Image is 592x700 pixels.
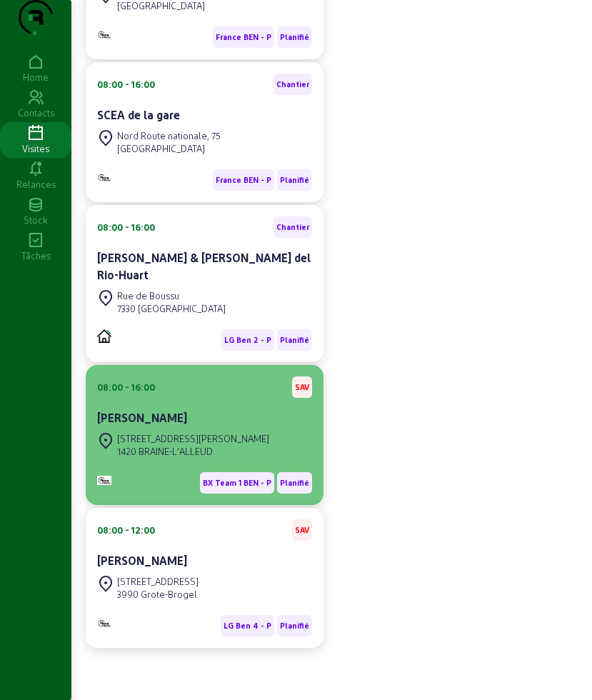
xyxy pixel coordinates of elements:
[295,382,309,392] span: SAV
[276,222,309,232] span: Chantier
[117,142,221,155] div: [GEOGRAPHIC_DATA]
[97,329,111,343] img: PVELEC
[97,381,155,394] div: 08:00 - 16:00
[203,478,271,488] span: BX Team 1 BEN - P
[97,251,311,281] cam-card-title: [PERSON_NAME] & [PERSON_NAME] del Rio-Huart
[97,476,111,485] img: Monitoring et Maintenance
[117,445,269,458] div: 1420 BRAINE-L'ALLEUD
[224,335,271,345] span: LG Ben 2 - P
[97,524,155,536] div: 08:00 - 12:00
[97,411,187,424] cam-card-title: [PERSON_NAME]
[117,129,221,142] div: Nord Route nationale, 75
[117,588,199,601] div: 3990 Grote-Brogel
[280,478,309,488] span: Planifié
[280,621,309,631] span: Planifié
[97,30,111,39] img: B2B - PVELEC
[97,173,111,182] img: B2B - PVELEC
[224,621,271,631] span: LG Ben 4 - P
[117,432,269,445] div: [STREET_ADDRESS][PERSON_NAME]
[97,554,187,567] cam-card-title: [PERSON_NAME]
[280,335,309,345] span: Planifié
[295,525,309,535] span: SAV
[97,108,180,121] cam-card-title: SCEA de la gare
[216,32,271,42] span: France BEN - P
[276,79,309,89] span: Chantier
[97,221,155,234] div: 08:00 - 16:00
[97,619,111,628] img: Monitoring et Maintenance
[117,302,226,315] div: 7330 [GEOGRAPHIC_DATA]
[117,575,199,588] div: [STREET_ADDRESS]
[280,32,309,42] span: Planifié
[117,289,226,302] div: Rue de Boussu
[280,175,309,185] span: Planifié
[97,78,155,91] div: 08:00 - 16:00
[216,175,271,185] span: France BEN - P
